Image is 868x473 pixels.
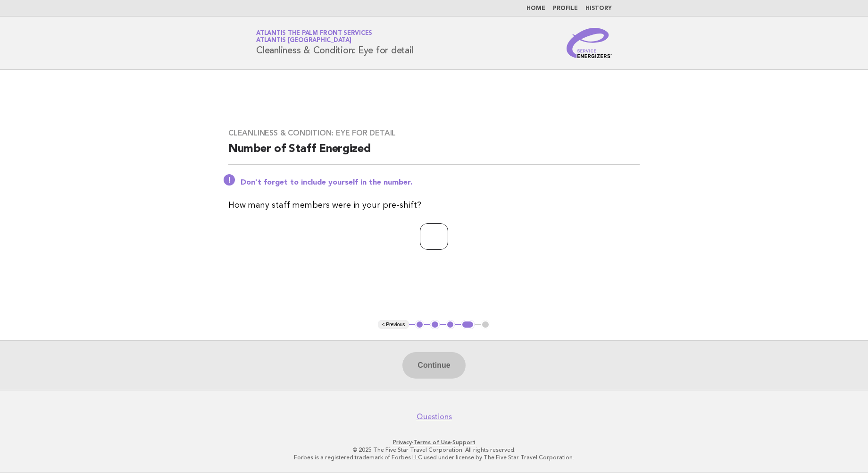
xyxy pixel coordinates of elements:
p: How many staff members were in your pre-shift? [228,199,640,212]
p: Forbes is a registered trademark of Forbes LLC used under license by The Five Star Travel Corpora... [145,454,723,461]
a: Privacy [393,439,412,446]
a: Atlantis The Palm Front ServicesAtlantis [GEOGRAPHIC_DATA] [256,30,372,43]
a: Terms of Use [413,439,451,446]
button: 2 [430,320,440,329]
a: Support [452,439,476,446]
h2: Number of Staff Energized [228,142,640,165]
p: · · [145,439,723,446]
a: Questions [417,412,452,422]
a: Profile [553,6,578,11]
a: Home [526,6,545,11]
p: © 2025 The Five Star Travel Corporation. All rights reserved. [145,446,723,454]
button: 3 [446,320,455,329]
button: < Previous [378,320,409,329]
button: 4 [461,320,475,329]
img: Service Energizers [567,28,612,58]
h3: Cleanliness & Condition: Eye for detail [228,128,640,138]
h1: Cleanliness & Condition: Eye for detail [256,31,413,55]
p: Don't forget to include yourself in the number. [241,178,640,187]
button: 1 [415,320,425,329]
a: History [585,6,612,11]
span: Atlantis [GEOGRAPHIC_DATA] [256,38,351,44]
